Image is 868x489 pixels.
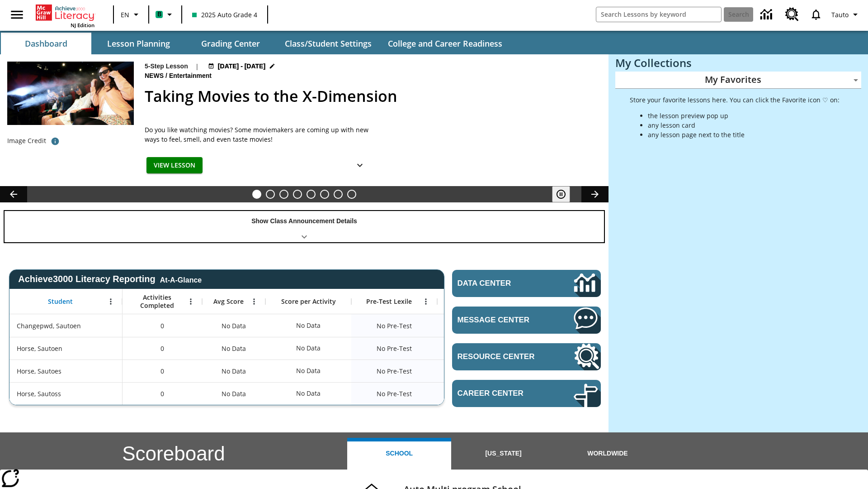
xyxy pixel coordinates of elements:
li: the lesson preview pop up [648,111,840,120]
a: Data Center [755,2,780,27]
div: No Data, Horse, Sautoen [437,337,523,360]
p: 5-Step Lesson [145,62,188,71]
button: Open Menu [247,295,261,308]
a: Resource Center, Will open in new tab [780,2,804,27]
div: No Data, Horse, Sautoen [292,339,325,357]
img: Panel in front of the seats sprays water mist to the happy audience at a 4DX-equipped theater. [7,62,134,125]
div: No Data, Changepwd, Sautoen [292,316,325,335]
div: At-A-Glance [160,274,202,284]
a: Notifications [804,3,828,26]
span: Entertainment [169,71,213,81]
p: Show Class Announcement Details [251,216,357,226]
div: Home [36,3,94,29]
button: Slide 8 Sleepless in the Animal Kingdom [347,190,356,199]
div: No Data, Horse, Sautoss [202,382,265,405]
div: My Favorites [615,72,861,89]
div: No Data, Horse, Sautoss [437,382,523,405]
p: Image Credit [7,136,46,145]
span: Data Center [458,279,543,288]
span: B [157,9,161,20]
div: No Data, Horse, Sautoes [292,362,325,380]
span: Tauto [831,10,849,19]
div: 0, Changepwd, Sautoen [123,314,202,337]
span: News [145,71,165,81]
span: 0 [160,366,164,376]
span: Horse, Sautoes [17,366,61,376]
button: School [347,438,451,470]
h2: Taking Movies to the X-Dimension [145,85,598,108]
span: Horse, Sautoss [17,389,61,398]
span: No Data [217,362,250,380]
a: Message Center [452,307,601,334]
div: No Data, Changepwd, Sautoen [202,314,265,337]
span: Horse, Sautoen [17,344,62,353]
button: Aug 18 - Aug 24 Choose Dates [206,62,278,71]
span: Score per Activity [281,297,336,306]
span: No Data [217,384,250,403]
span: 0 [160,321,164,331]
div: No Data, Horse, Sautoss [292,384,325,403]
span: No Pre-Test, Horse, Sautoen [377,344,412,353]
button: Worldwide [556,438,660,470]
button: Slide 2 Cars of the Future? [266,190,275,199]
button: Open side menu [4,1,30,28]
a: Data Center [452,270,601,297]
span: Resource Center [458,352,547,361]
a: Career Center [452,380,601,407]
button: Slide 3 Do You Want Fries With That? [279,190,288,199]
div: Pause [552,186,579,202]
li: any lesson card [648,120,840,130]
button: Show Details [351,157,369,174]
button: Grading Center [185,33,276,54]
button: College and Career Readiness [381,33,509,54]
button: Photo credit: Photo by The Asahi Shimbun via Getty Images [46,133,64,149]
button: Open Menu [104,295,118,308]
span: No Data [217,339,250,358]
a: Resource Center, Will open in new tab [452,343,601,370]
button: View Lesson [146,157,203,174]
button: Profile/Settings [828,6,864,23]
span: / [165,72,167,79]
span: 2025 Auto Grade 4 [192,10,257,19]
button: Lesson carousel, Next [581,186,609,202]
button: Boost Class color is mint green. Change class color [152,6,179,23]
h3: My Collections [615,57,861,69]
span: Avg Score [213,297,244,306]
div: 0, Horse, Sautoes [123,360,202,382]
span: No Pre-Test, Horse, Sautoes [377,366,412,376]
div: No Data, Changepwd, Sautoen [437,314,523,337]
button: Slide 7 Career Lesson [334,190,343,199]
input: search field [596,7,721,22]
span: Achieve3000 Literacy Reporting [18,274,202,284]
div: Show Class Announcement Details [5,211,604,242]
div: No Data, Horse, Sautoes [202,360,265,382]
button: Class/Student Settings [278,33,379,54]
button: Lesson Planning [93,33,184,54]
p: Do you like watching movies? Some moviemakers are coming up with new ways to feel, smell, and eve... [145,125,371,144]
button: Language: EN, Select a language [117,6,146,23]
div: No Data, Horse, Sautoes [437,360,523,382]
button: [US_STATE] [451,438,555,470]
button: Open Menu [184,295,198,308]
span: | [195,62,199,71]
span: No Data [217,316,250,335]
span: EN [121,10,129,19]
button: Slide 4 What's the Big Idea? [293,190,302,199]
li: any lesson page next to the title [648,130,840,139]
span: No Pre-Test, Changepwd, Sautoen [377,321,412,331]
span: [DATE] - [DATE] [218,62,265,71]
span: Career Center [458,389,547,398]
span: 0 [160,389,164,398]
p: Store your favorite lessons here. You can click the Favorite icon ♡ on: [630,95,840,105]
button: Pause [552,186,570,202]
button: Slide 5 One Idea, Lots of Hard Work [307,190,316,199]
span: NJ Edition [71,22,94,29]
span: Message Center [458,316,547,325]
button: Open Menu [419,295,433,308]
span: Pre-Test Lexile [366,297,412,306]
button: Slide 6 Pre-release lesson [320,190,329,199]
div: 0, Horse, Sautoss [123,382,202,405]
span: 0 [160,344,164,353]
span: Student [48,297,73,306]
